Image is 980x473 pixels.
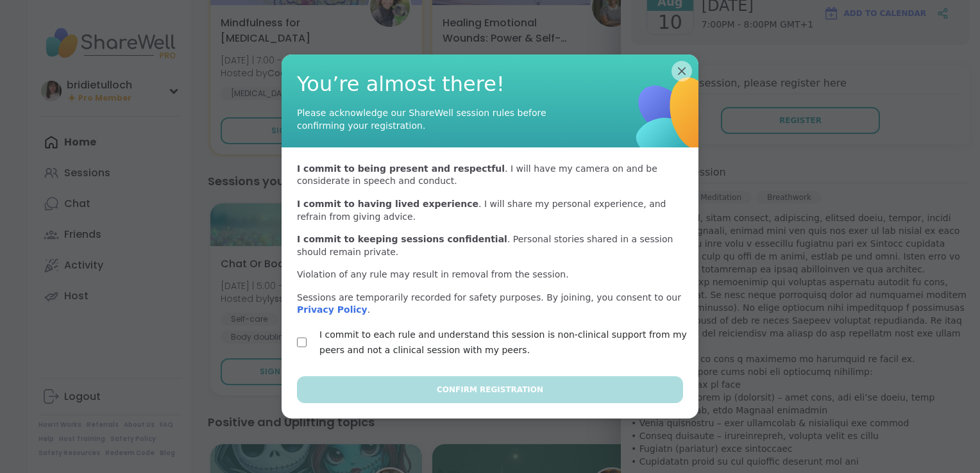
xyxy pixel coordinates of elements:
p: Sessions are temporarily recorded for safety purposes. By joining, you consent to our . [297,292,683,317]
a: Privacy Policy [297,304,367,315]
p: . I will share my personal experience, and refrain from giving advice. [297,198,683,223]
span: You’re almost there! [297,70,683,99]
b: I commit to having lived experience [297,199,478,209]
b: I commit to being present and respectful [297,163,505,174]
p: . Personal stories shared in a session should remain private. [297,233,683,258]
div: Please acknowledge our ShareWell session rules before confirming your registration. [297,106,553,132]
b: I commit to keeping sessions confidential [297,234,507,244]
button: Confirm Registration [297,376,683,403]
img: ShareWell Logomark [587,31,762,206]
p: Violation of any rule may result in removal from the session. [297,269,569,281]
label: I commit to each rule and understand this session is non-clinical support from my peers and not a... [319,327,691,358]
span: Confirm Registration [437,384,543,395]
p: . I will have my camera on and be considerate in speech and conduct. [297,163,683,188]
